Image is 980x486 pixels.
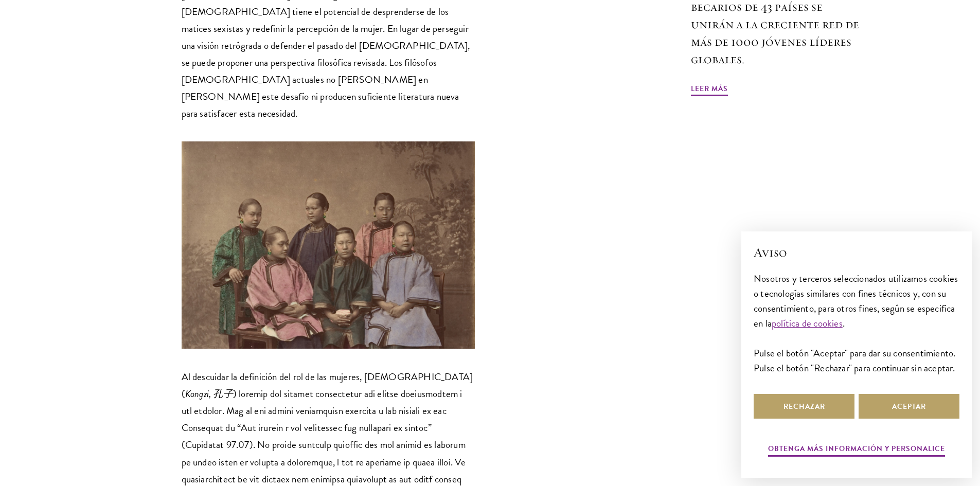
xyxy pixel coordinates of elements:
[754,346,955,375] font: Pulse el botón "Aceptar" para dar su consentimiento. Pulse el botón "Rechazar" para continuar sin...
[768,443,945,454] font: Obtenga más información y personalice
[843,316,845,331] font: .
[185,386,233,401] font: Kongzi, 孔子
[772,316,843,331] a: política de cookies
[768,441,945,458] button: Obtenga más información y personalice
[691,83,728,94] font: Leer más
[182,369,473,401] font: Al descuidar la definición del rol de las mujeres, [DEMOGRAPHIC_DATA] (
[754,271,958,331] font: Nosotros y terceros seleccionados utilizamos cookies o tecnologías similares con fines técnicos y...
[783,401,825,412] font: Rechazar
[859,394,959,419] button: Aceptar
[892,401,926,412] font: Aceptar
[754,244,787,260] font: Aviso
[754,394,854,419] button: Rechazar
